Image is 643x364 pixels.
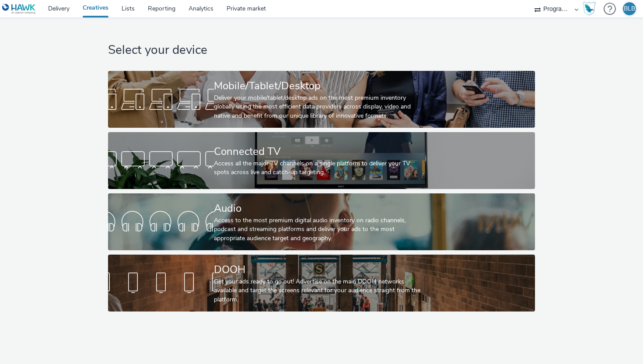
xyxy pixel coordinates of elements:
img: undefined Logo [2,3,36,14]
div: Mobile/Tablet/Desktop [214,78,426,94]
div: DOOH [214,262,426,277]
h1: Select your device [108,42,535,59]
div: Access to the most premium digital audio inventory on radio channels, podcast and streaming platf... [214,216,426,243]
div: Connected TV [214,144,426,159]
div: Audio [214,201,426,216]
div: Access all the major TV channels on a single platform to deliver your TV spots across live and ca... [214,159,426,177]
a: Mobile/Tablet/DesktopDeliver your mobile/tablet/desktop ads on the most premium inventory globall... [108,71,535,128]
div: Get your ads ready to go out! Advertise on the main DOOH networks available and target the screen... [214,277,426,304]
a: Connected TVAccess all the major TV channels on a single platform to deliver your TV spots across... [108,132,535,189]
div: BLB [624,2,635,15]
div: Deliver your mobile/tablet/desktop ads on the most premium inventory globally using the most effi... [214,94,426,120]
a: AudioAccess to the most premium digital audio inventory on radio channels, podcast and streaming ... [108,193,535,250]
a: Hawk Academy [583,2,599,16]
img: Hawk Academy [583,2,596,16]
a: DOOHGet your ads ready to go out! Advertise on the main DOOH networks available and target the sc... [108,255,535,311]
